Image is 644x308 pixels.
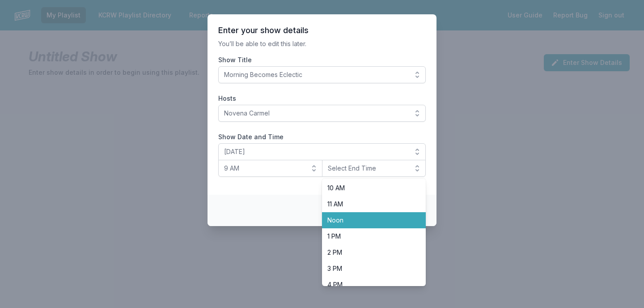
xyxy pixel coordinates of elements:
[218,105,426,122] button: Novena Carmel
[328,164,408,173] span: Select End Time
[224,70,407,79] span: Morning Becomes Eclectic
[218,143,426,160] button: [DATE]
[218,25,426,36] header: Enter your show details
[218,39,426,48] p: You’ll be able to edit this later.
[224,164,304,173] span: 9 AM
[327,248,410,257] span: 2 PM
[327,280,410,289] span: 4 PM
[322,160,426,177] button: Select End Time
[224,109,407,118] span: Novena Carmel
[218,133,284,141] legend: Show Date and Time
[218,94,426,103] label: Hosts
[224,147,407,156] span: [DATE]
[327,232,410,241] span: 1 PM
[218,66,426,83] button: Morning Becomes Eclectic
[218,160,322,177] button: 9 AM
[327,264,410,273] span: 3 PM
[327,200,410,209] span: 11 AM
[327,184,410,192] span: 10 AM
[327,216,410,225] span: Noon
[218,56,426,64] label: Show Title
